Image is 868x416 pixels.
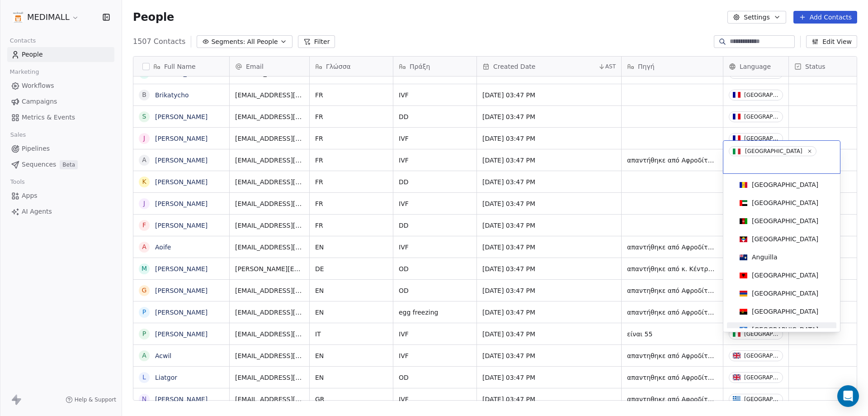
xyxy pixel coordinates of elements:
div: [GEOGRAPHIC_DATA] [752,271,818,280]
div: Anguilla [752,253,777,262]
div: [GEOGRAPHIC_DATA] [752,289,818,298]
div: [GEOGRAPHIC_DATA] [745,148,802,155]
div: [GEOGRAPHIC_DATA] [752,198,818,207]
div: [GEOGRAPHIC_DATA] [752,180,818,189]
div: [GEOGRAPHIC_DATA] [752,325,818,334]
div: [GEOGRAPHIC_DATA] [752,216,818,225]
div: [GEOGRAPHIC_DATA] [752,234,818,244]
div: [GEOGRAPHIC_DATA] [752,307,818,316]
